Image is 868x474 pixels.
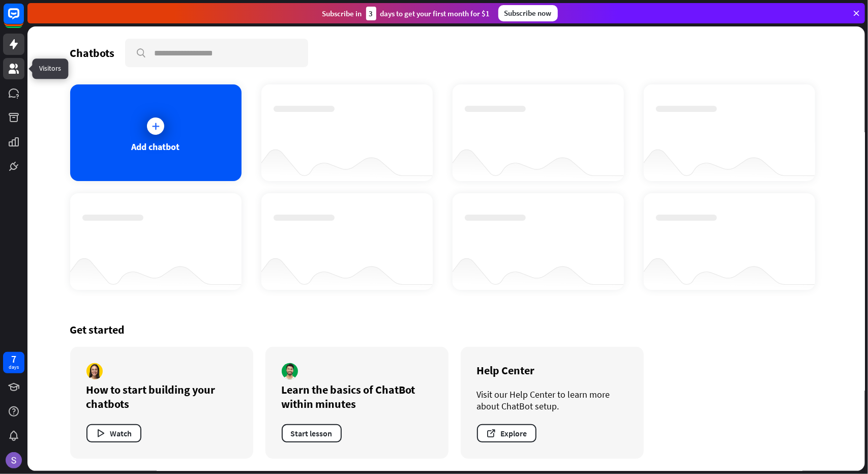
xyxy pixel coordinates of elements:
div: Get started [70,322,823,337]
img: author [86,363,103,379]
button: Explore [477,424,536,442]
div: 3 [366,7,376,20]
div: Visit our Help Center to learn more about ChatBot setup. [477,389,627,412]
button: Watch [86,424,141,442]
div: Chatbots [70,46,115,60]
img: author [282,363,298,379]
div: Learn the basics of ChatBot within minutes [282,382,432,411]
div: Add chatbot [132,141,180,153]
a: 7 days [3,352,24,373]
button: Open LiveChat chat widget [8,4,39,35]
button: Start lesson [282,424,342,442]
div: Subscribe in days to get your first month for $1 [322,7,490,20]
div: Subscribe now [498,5,558,21]
div: 7 [11,354,16,364]
div: Help Center [477,363,627,377]
div: How to start building your chatbots [86,382,237,411]
div: days [9,364,19,371]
